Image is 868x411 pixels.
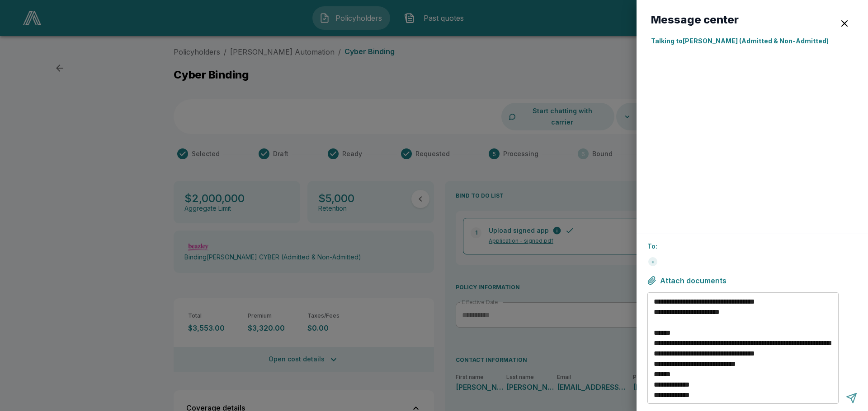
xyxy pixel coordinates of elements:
p: Talking to [PERSON_NAME] (Admitted & Non-Admitted) [651,36,854,46]
span: Attach documents [660,276,726,285]
h6: Message center [651,14,739,25]
div: + [647,256,658,267]
p: To: [647,241,857,251]
div: + [648,257,657,266]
